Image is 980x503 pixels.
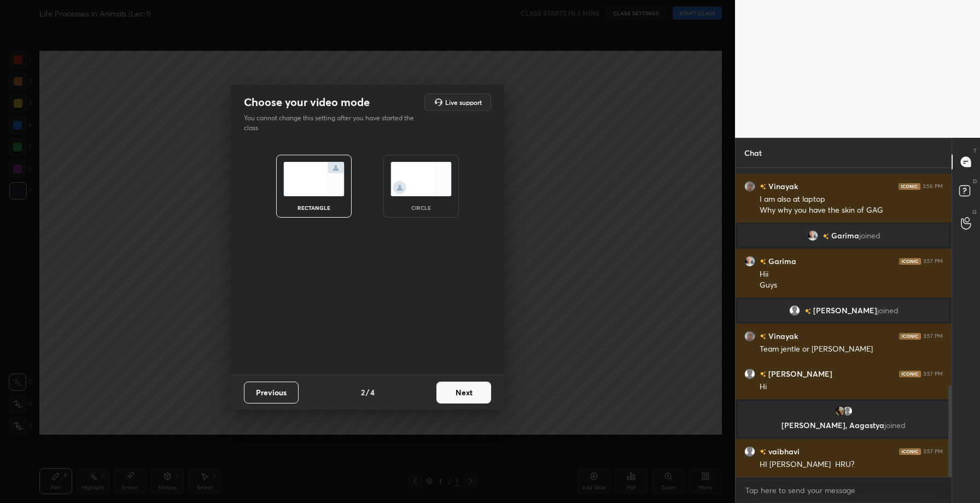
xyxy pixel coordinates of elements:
[789,305,800,316] img: default.png
[370,387,375,398] h4: 4
[923,258,943,265] div: 3:57 PM
[884,420,906,430] span: joined
[972,208,977,216] p: G
[973,177,977,185] p: D
[923,371,943,377] div: 3:57 PM
[399,205,443,210] div: circle
[736,168,952,477] div: grid
[835,406,845,417] img: cc21f6dbbd944022a05e1897a43597e2.jpg
[744,256,755,267] img: 42ffe4dd7c844461b4eaef355b259f34.jpg
[760,382,943,393] div: Hi
[436,382,491,403] button: Next
[831,231,859,240] span: Garima
[822,233,829,239] img: no-rating-badge.077c3623.svg
[283,162,345,196] img: normalScreenIcon.ae25ed63.svg
[760,269,943,280] div: Hii
[766,368,832,379] h6: [PERSON_NAME]
[766,330,798,342] h6: Vinayak
[244,113,421,133] p: You cannot change this setting after you have started the class
[766,255,796,267] h6: Garima
[766,446,800,457] h6: vaibhavi
[244,382,299,403] button: Previous
[760,334,766,340] img: no-rating-badge.077c3623.svg
[361,387,365,398] h4: 2
[807,230,818,241] img: 42ffe4dd7c844461b4eaef355b259f34.jpg
[760,371,766,377] img: no-rating-badge.077c3623.svg
[877,306,899,315] span: joined
[766,180,798,192] h6: Vinayak
[760,459,943,470] div: HI [PERSON_NAME] HRU?
[760,205,943,216] div: Why why you have the skin of GAG
[244,95,370,109] h2: Choose your video mode
[445,99,482,106] h5: Live support
[366,387,369,398] h4: /
[744,369,755,379] img: default.png
[842,406,853,417] img: default.png
[760,194,943,205] div: I am also at laptop
[923,448,943,455] div: 3:57 PM
[899,371,921,377] img: iconic-dark.1390631f.png
[292,205,336,210] div: rectangle
[899,333,921,340] img: iconic-dark.1390631f.png
[899,183,920,190] img: iconic-dark.1390631f.png
[923,183,943,190] div: 3:56 PM
[899,448,921,455] img: iconic-dark.1390631f.png
[745,421,942,430] p: [PERSON_NAME], Aagastya
[390,162,452,196] img: circleScreenIcon.acc0effb.svg
[760,184,766,190] img: no-rating-badge.077c3623.svg
[744,331,755,342] img: fee7b7a04b30494799839aa42a237292.jpg
[859,231,880,240] span: joined
[760,344,943,355] div: Team jentle or [PERSON_NAME]
[813,306,877,315] span: [PERSON_NAME]
[973,147,977,155] p: T
[760,280,943,291] div: Guys
[744,181,755,192] img: fee7b7a04b30494799839aa42a237292.jpg
[760,449,766,455] img: no-rating-badge.077c3623.svg
[804,308,811,314] img: no-rating-badge.077c3623.svg
[760,259,766,265] img: no-rating-badge.077c3623.svg
[736,138,771,167] p: Chat
[899,258,921,265] img: iconic-dark.1390631f.png
[744,446,755,457] img: default.png
[923,333,943,340] div: 3:57 PM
